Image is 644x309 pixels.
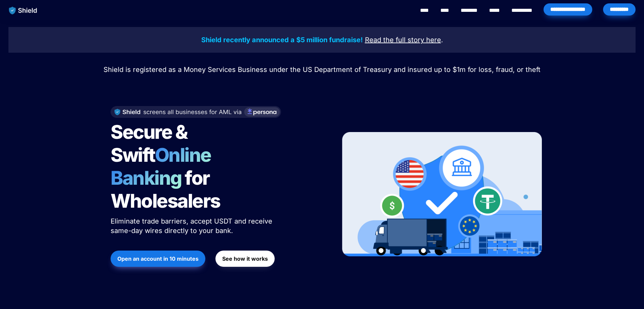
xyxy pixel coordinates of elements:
span: Secure & Swift [111,121,190,166]
a: Read the full story [365,37,424,44]
a: Open an account in 10 minutes [111,247,205,270]
u: here [426,36,441,44]
img: website logo [6,3,41,18]
button: Open an account in 10 minutes [111,251,205,267]
a: here [426,37,441,44]
u: Read the full story [365,36,424,44]
span: . [441,36,443,44]
strong: See how it works [222,255,268,262]
strong: Shield recently announced a $5 million fundraise! [201,36,363,44]
span: Shield is registered as a Money Services Business under the US Department of Treasury and insured... [103,66,540,74]
a: See how it works [215,247,275,270]
span: Eliminate trade barriers, accept USDT and receive same-day wires directly to your bank. [111,217,274,235]
span: Online Banking [111,144,218,189]
span: for Wholesalers [111,166,220,212]
strong: Open an account in 10 minutes [117,255,199,262]
button: See how it works [215,251,275,267]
